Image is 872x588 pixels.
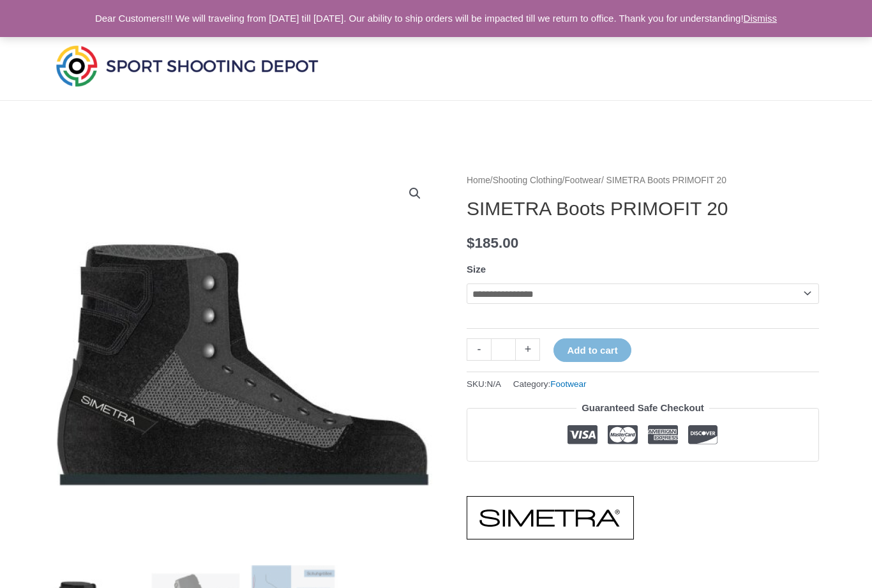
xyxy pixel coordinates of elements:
[550,379,586,389] a: Footwear
[467,235,518,251] bdi: 185.00
[744,13,778,24] a: Dismiss
[467,496,634,539] a: SIMETRA
[53,42,321,89] img: Sport Shooting Depot
[493,176,562,185] a: Shooting Clothing
[513,376,587,392] span: Category:
[491,338,516,361] input: Product quantity
[467,176,490,185] a: Home
[467,338,491,361] a: -
[487,379,502,389] span: N/A
[467,235,475,251] span: $
[403,182,426,205] a: View full-screen image gallery
[516,338,540,361] a: +
[467,197,819,220] h1: SIMETRA Boots PRIMOFIT 20
[467,172,819,189] nav: Breadcrumb
[564,176,601,185] a: Footwear
[467,376,501,392] span: SKU:
[553,338,631,362] button: Add to cart
[467,264,486,275] label: Size
[467,471,819,486] iframe: Customer reviews powered by Trustpilot
[576,399,709,417] legend: Guaranteed Safe Checkout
